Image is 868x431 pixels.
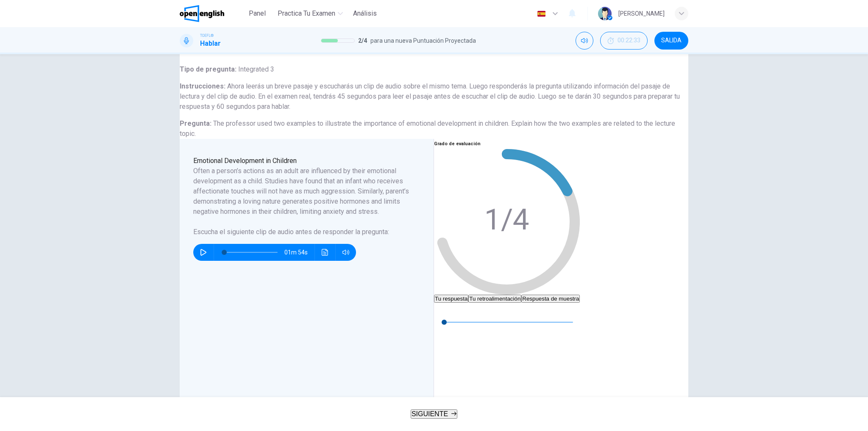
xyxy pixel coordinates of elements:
div: Silenciar [576,32,593,50]
h6: Instrucciones : [180,81,688,112]
img: OpenEnglish logo [180,5,224,22]
span: Emotional Development in Children [193,157,297,165]
h6: Often a person’s actions as an adult are influenced by their emotional development as a child. St... [193,166,410,217]
span: SALIDA [661,37,682,44]
button: SIGUIENTE [411,409,457,419]
div: [PERSON_NAME] [618,8,665,19]
h6: Escucha el siguiente clip de audio antes de responder la pregunta : [193,227,410,237]
span: Practica tu examen [278,8,335,19]
h6: Tipo de pregunta : [180,64,688,75]
a: OpenEnglish logo [180,5,244,22]
button: Haz clic para ver la transcripción del audio [318,244,332,261]
text: 1/4 [484,202,529,237]
span: Panel [249,8,266,19]
h1: Hablar [200,39,221,49]
span: 00:22:33 [618,37,640,44]
span: Análisis [353,8,377,19]
img: es [536,11,547,17]
button: Panel [244,6,271,21]
img: Profile picture [598,7,612,20]
h6: Pregunta : [180,119,688,139]
h6: Grado de evaluación [434,139,580,149]
span: Integrated 3 [236,65,274,73]
span: para una nueva Puntuación Proyectada [370,36,476,46]
button: SALIDA [654,32,688,50]
span: Ahora leerás un breve pasaje y escucharás un clip de audio sobre el mismo tema. Luego responderás... [180,82,680,111]
button: Tu retroalimentación [468,295,521,303]
div: basic tabs example [434,295,580,303]
div: Ocultar [600,32,648,50]
button: Análisis [350,6,380,21]
span: 00m 20s [434,328,580,335]
span: 01m 54s [284,244,314,261]
span: SIGUIENTE [412,410,448,417]
span: TOEFL® [200,33,214,39]
span: The professor used two examples to illustrate the importance of emotional development in children... [180,119,675,138]
span: 2 / 4 [358,36,367,46]
button: Tu respuesta [434,295,468,303]
button: Respuesta de muestra [521,295,580,303]
button: 00:22:33 [600,32,648,50]
button: Practica tu examen [274,6,346,21]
